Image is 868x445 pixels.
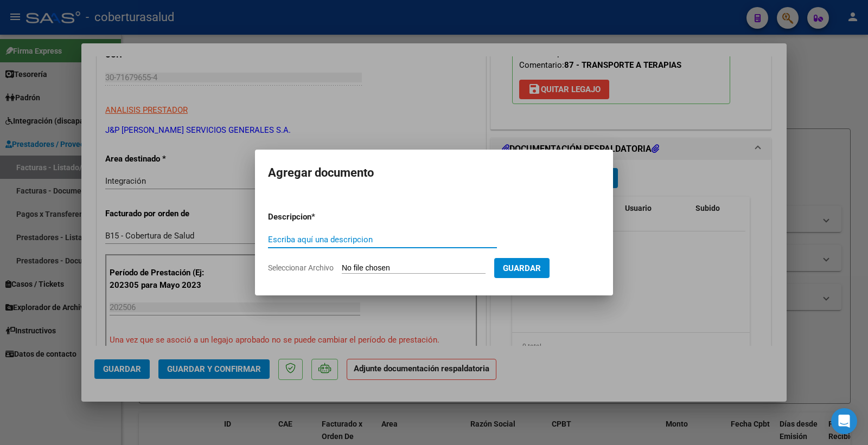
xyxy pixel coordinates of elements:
p: Descripcion [268,211,368,223]
span: Seleccionar Archivo [268,263,334,272]
button: Guardar [494,258,550,278]
span: Guardar [503,263,541,273]
div: Open Intercom Messenger [831,408,857,434]
h2: Agregar documento [268,163,600,183]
